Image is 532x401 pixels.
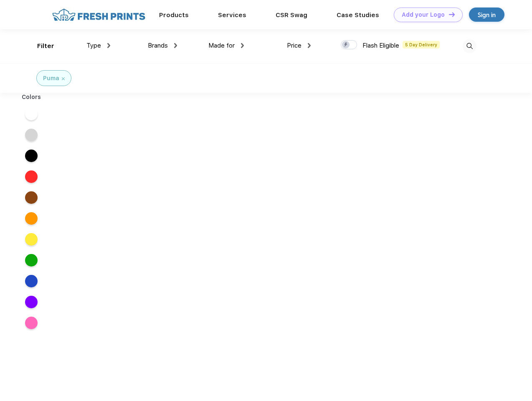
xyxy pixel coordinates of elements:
[50,8,148,22] img: fo%20logo%202.webp
[362,42,399,49] span: Flash Eligible
[402,11,445,18] div: Add your Logo
[403,41,440,48] span: 5 Day Delivery
[107,43,110,48] img: dropdown.png
[43,74,59,83] div: Puma
[37,41,54,51] div: Filter
[241,43,244,48] img: dropdown.png
[159,11,189,19] a: Products
[208,42,235,49] span: Made for
[148,42,168,49] span: Brands
[308,43,311,48] img: dropdown.png
[62,77,65,80] img: filter_cancel.svg
[86,42,101,49] span: Type
[469,8,504,22] a: Sign in
[218,11,246,19] a: Services
[174,43,177,48] img: dropdown.png
[478,10,496,20] div: Sign in
[287,42,301,49] span: Price
[449,12,455,17] img: DT
[276,11,307,19] a: CSR Swag
[463,39,476,53] img: desktop_search.svg
[15,93,48,102] div: Colors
